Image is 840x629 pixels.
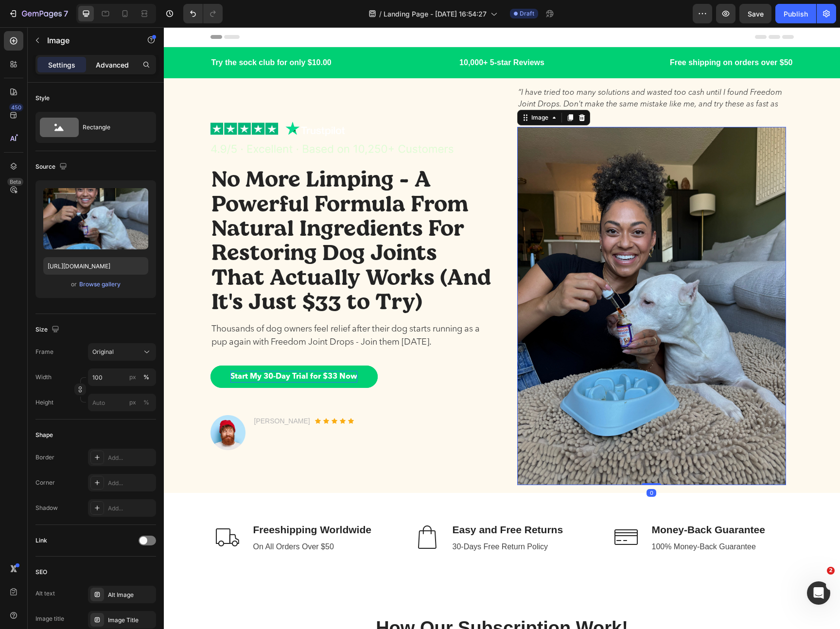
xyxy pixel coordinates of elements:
div: px [129,398,136,407]
label: Height [35,398,53,407]
div: Alt Image [108,591,154,599]
div: Rich Text Editor. Editing area: main [47,295,331,323]
div: % [143,373,149,382]
div: Image [366,86,386,95]
div: Link [35,536,47,545]
div: 450 [9,104,23,111]
p: No More Limping - A Powerful Formula From Natural Ingredients For Restoring Dog Joints That Actua... [48,139,330,285]
div: Border [35,453,54,462]
img: gempages_549181714467914530-00dbc9ce-8171-4a92-babb-21a8e953e862.webp [47,94,331,130]
div: SEO [35,568,47,577]
h1: Rich Text Editor. Editing area: main [47,138,331,286]
div: Beta [7,178,23,186]
button: % [127,371,139,383]
p: How Our Subscription Work! [48,590,629,612]
img: preview-image [43,188,148,249]
div: Shadow [35,504,58,512]
p: “I have tried too many solutions and wasted too cash until I found Freedom Joint Drops. Don't mak... [354,60,621,95]
div: Rectangle [83,116,142,139]
button: Save [739,4,771,23]
div: Add... [108,454,154,462]
div: Add... [108,479,154,488]
div: % [143,398,149,407]
p: Money-Back Guarantee [488,495,601,510]
div: Undo/Redo [183,4,223,23]
div: Style [35,94,50,103]
span: 2 [827,567,835,575]
p: On All Orders Over $50 [89,514,208,525]
p: Settings [48,60,75,70]
div: Alt text [35,589,55,598]
input: px% [88,368,156,386]
button: Browse gallery [79,280,121,289]
img: Alt Image [246,493,280,527]
p: Freeshipping Worldwide [89,495,208,510]
label: Width [35,373,52,382]
p: 10,000+ 5-star Reviews [247,30,429,41]
button: 7 [4,4,72,23]
p: Free shipping on orders over $50 [447,30,629,41]
button: % [127,397,139,408]
div: px [129,373,136,382]
div: Image Title [108,616,154,625]
input: px% [88,394,156,411]
button: px [140,397,152,408]
p: Thousands of dog owners feel relief after their dog starts running as a pup again with Freedom Jo... [48,296,330,322]
div: Image title [35,614,64,623]
p: Easy and Free Returns [289,495,400,510]
iframe: Intercom live chat [807,581,830,605]
span: Save [748,10,764,18]
p: Image [47,35,130,46]
button: px [140,371,152,383]
img: Alt Image [47,493,81,527]
img: Alt Image [445,493,479,527]
span: Draft [520,9,534,18]
span: or [71,279,77,290]
label: Frame [35,348,53,356]
p: [PERSON_NAME] [90,389,146,399]
p: 30-Days Free Return Policy [289,514,400,525]
img: Alt Image [47,388,82,423]
p: Start My 30-Day Trial for $33 Now [67,344,193,355]
p: 7 [64,8,68,19]
span: Landing Page - [DATE] 16:54:27 [384,9,487,19]
img: Alt Image [353,100,622,458]
p: 100% Money-Back Guarantee [488,514,601,525]
div: 0 [483,462,492,470]
input: https://example.com/image.jpg [43,257,148,275]
div: Size [35,323,61,336]
div: Corner [35,478,55,487]
div: Publish [784,9,808,19]
span: Original [92,348,114,356]
p: Advanced [96,60,129,70]
iframe: Design area [164,27,840,629]
div: Source [35,160,69,174]
div: Rich Text Editor. Editing area: main [67,344,193,355]
button: Original [88,343,156,361]
div: Shape [35,431,53,439]
button: Publish [775,4,816,23]
span: / [379,9,382,19]
div: Add... [108,504,154,513]
a: Rich Text Editor. Editing area: main [47,338,214,361]
div: Browse gallery [79,280,121,289]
